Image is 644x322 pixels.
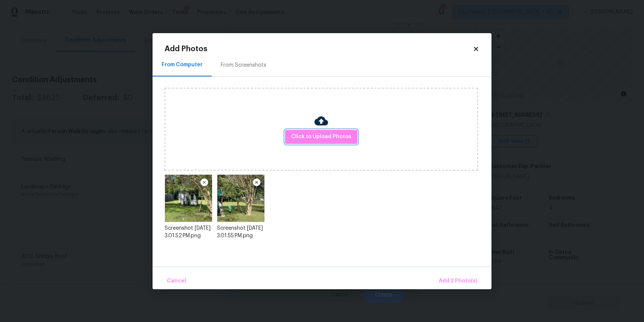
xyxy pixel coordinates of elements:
[439,276,477,286] span: Add 2 Photo(s)
[162,61,203,69] div: From Computer
[167,276,186,286] span: Cancel
[314,114,328,128] img: Cloud Upload Icon
[436,273,480,289] button: Add 2 Photo(s)
[164,273,189,289] button: Cancel
[221,61,266,69] div: From Screenshots
[165,224,212,240] div: Screenshot [DATE] 3.01.52 PM.png
[291,132,351,142] span: Click to Upload Photos
[165,45,473,53] h2: Add Photos
[217,224,265,240] div: Screenshot [DATE] 3.01.55 PM.png
[285,130,357,144] button: Click to Upload Photos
